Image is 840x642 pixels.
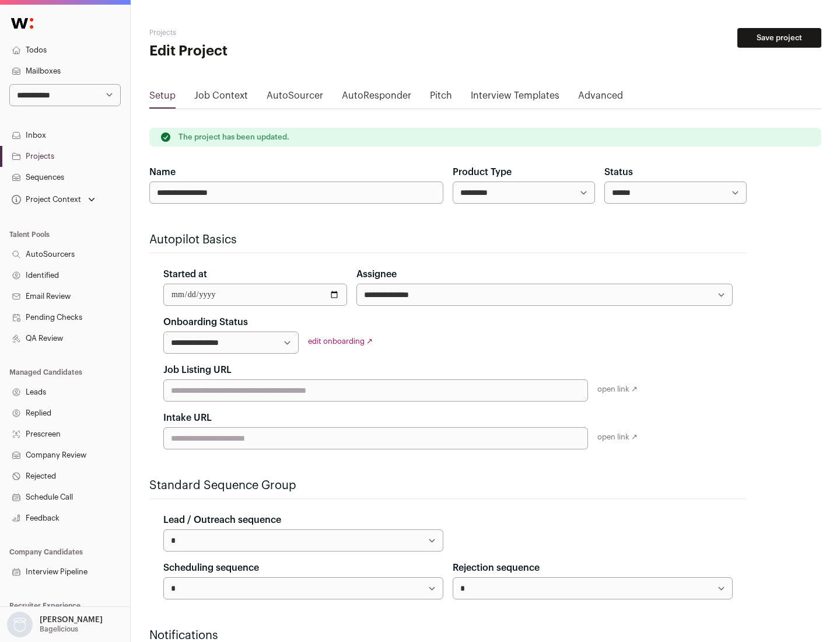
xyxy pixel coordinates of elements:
label: Product Type [453,165,512,179]
a: Advanced [578,89,623,107]
button: Save project [737,28,821,48]
button: Open dropdown [5,612,105,637]
a: AutoSourcer [267,89,323,107]
label: Lead / Outreach sequence [163,513,281,527]
a: Interview Templates [471,89,559,107]
label: Name [149,165,176,179]
label: Intake URL [163,411,212,425]
div: Project Context [9,195,81,204]
h2: Standard Sequence Group [149,477,747,494]
a: edit onboarding ↗ [308,337,373,345]
a: AutoResponder [342,89,411,107]
label: Onboarding Status [163,315,248,329]
label: Job Listing URL [163,363,232,377]
h1: Edit Project [149,42,373,61]
a: Setup [149,89,176,107]
h2: Projects [149,28,373,37]
label: Scheduling sequence [163,561,259,575]
button: Open dropdown [9,191,97,208]
label: Started at [163,267,207,281]
h2: Autopilot Basics [149,232,747,248]
p: Bagelicious [40,624,78,634]
label: Status [604,165,633,179]
a: Job Context [194,89,248,107]
label: Assignee [356,267,397,281]
img: nopic.png [7,612,33,637]
label: Rejection sequence [453,561,540,575]
a: Pitch [430,89,452,107]
p: [PERSON_NAME] [40,615,103,624]
img: Wellfound [5,12,40,35]
p: The project has been updated. [178,132,289,142]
